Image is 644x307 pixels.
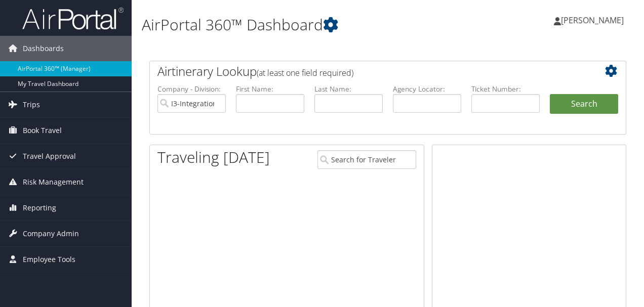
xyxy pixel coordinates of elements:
button: Search [550,94,618,114]
span: [PERSON_NAME] [561,15,624,26]
span: (at least one field required) [257,67,353,78]
a: [PERSON_NAME] [554,5,634,35]
label: First Name: [236,84,304,94]
span: Book Travel [23,118,62,143]
span: Travel Approval [23,144,76,169]
img: airportal-logo.png [22,7,124,30]
span: Risk Management [23,169,84,195]
h1: Traveling [DATE] [157,147,270,168]
span: Trips [23,92,40,117]
span: Dashboards [23,36,64,61]
span: Employee Tools [23,247,75,272]
input: Search for Traveler [317,150,417,169]
h2: Airtinerary Lookup [157,63,579,80]
label: Last Name: [314,84,383,94]
span: Reporting [23,195,56,221]
label: Company - Division: [157,84,226,94]
label: Agency Locator: [393,84,461,94]
span: Company Admin [23,221,79,246]
label: Ticket Number: [471,84,540,94]
h1: AirPortal 360™ Dashboard [142,14,470,35]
